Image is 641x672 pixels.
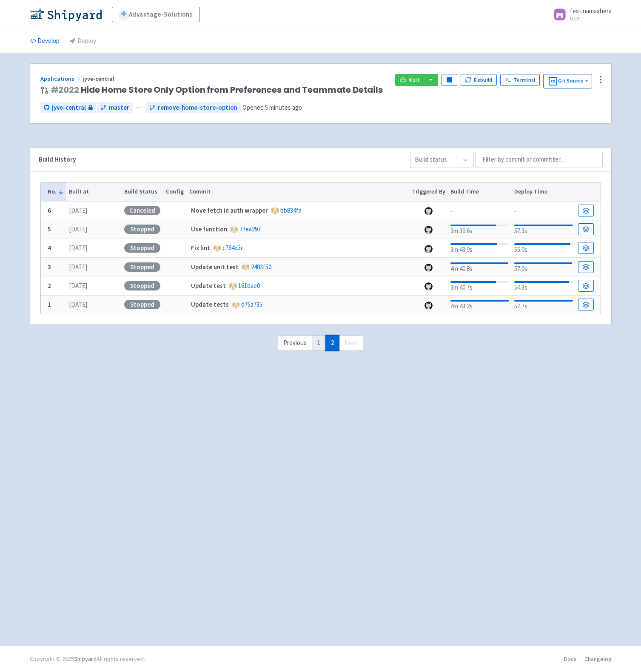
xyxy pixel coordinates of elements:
[51,85,383,95] span: Hide Home Store Only Option from Preferences and Teammate Details
[48,244,51,252] b: 4
[514,242,573,255] div: 55.0s
[584,655,612,663] a: Changelog
[461,74,497,86] button: Rebuild
[69,206,87,214] time: [DATE]
[69,225,87,233] time: [DATE]
[48,282,51,290] b: 2
[112,7,200,22] a: Advantage-Solutions
[570,7,612,15] span: festinamaxhera
[51,84,79,96] a: #2022
[191,225,227,233] strong: Use function
[83,75,116,83] span: jyve-central
[500,74,540,86] a: Terminal
[241,300,262,308] a: d75a735
[124,281,160,290] div: Stopped
[514,298,573,311] div: 57.7s
[191,263,239,271] strong: Update unit test
[163,182,187,201] th: Config
[30,29,60,53] a: Develop
[48,206,51,214] b: 6
[450,242,509,255] div: 3m 43.9s
[578,280,593,292] a: Build Details
[312,335,326,351] a: 1
[278,335,312,351] a: Previous
[242,103,302,111] span: Opened
[578,261,593,273] a: Build Details
[475,152,603,168] input: Filter by commit or committer...
[124,243,160,253] div: Stopped
[69,263,87,271] time: [DATE]
[395,74,424,86] a: Visit
[191,244,210,252] strong: Fix lint
[450,279,509,293] div: 3m 40.7s
[265,103,302,111] time: 5 minutes ago
[124,225,160,234] div: Stopped
[146,102,241,114] a: remove-home-store-option
[442,74,457,86] button: Pause
[570,16,612,21] small: User
[578,242,593,254] a: Build Details
[48,300,51,308] b: 1
[251,263,271,271] a: 2483f50
[222,244,244,252] a: c764d3c
[158,103,237,113] span: remove-home-store-option
[52,103,86,113] span: jyve-central
[191,300,229,308] strong: Update tests
[30,655,145,663] div: Copyright © 2025 All rights reserved.
[48,263,51,271] b: 3
[512,182,575,201] th: Deploy Time
[448,182,512,201] th: Build Time
[280,206,302,214] a: bb834fa
[578,299,593,310] a: Build Details
[238,282,260,290] a: 161dae0
[450,205,509,216] div: -
[124,262,160,272] div: Stopped
[409,77,420,83] span: Visit
[124,300,160,309] div: Stopped
[239,225,261,233] a: 77ea297
[122,182,163,201] th: Build Status
[543,74,592,88] button: Git Source
[136,103,142,113] span: ←
[30,8,102,21] img: Shipyard logo
[578,223,593,235] a: Build Details
[39,155,396,165] div: Build History
[66,182,122,201] th: Built at
[40,75,83,83] a: Applications
[109,103,129,113] span: master
[514,261,573,274] div: 57.0s
[514,205,573,216] div: -
[450,298,509,311] div: 4m 43.2s
[409,182,448,201] th: Triggered By
[70,29,96,53] a: Deploy
[548,8,612,21] a: festinamaxhera User
[186,182,409,201] th: Commit
[578,205,593,216] a: Build Details
[97,102,133,114] a: master
[564,655,577,663] a: Docs
[48,225,51,233] b: 5
[124,206,160,215] div: Canceled
[74,655,97,663] a: Shipyard
[514,223,573,236] div: 57.3s
[69,244,87,252] time: [DATE]
[325,335,339,351] a: 2
[450,223,509,236] div: 3m 39.6s
[48,187,64,196] button: No.
[514,279,573,293] div: 54.3s
[191,206,268,214] strong: Move fetch in auth wrapper
[69,300,87,308] time: [DATE]
[450,261,509,274] div: 4m 40.8s
[191,282,226,290] strong: Update test
[69,282,87,290] time: [DATE]
[40,102,96,114] a: jyve-central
